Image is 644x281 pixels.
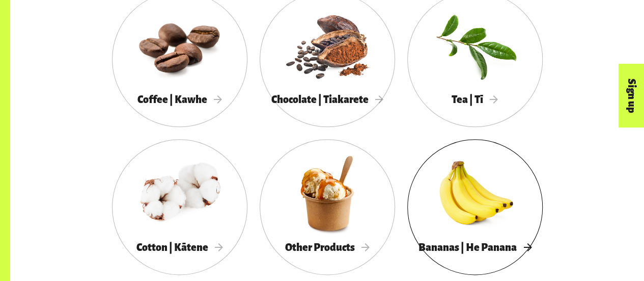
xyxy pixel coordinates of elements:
[407,139,543,275] a: Bananas | He Panana
[260,139,395,275] a: Other Products
[136,242,223,253] span: Cotton | Kātene
[112,139,247,275] a: Cotton | Kātene
[452,94,498,105] span: Tea | Tī
[285,242,370,253] span: Other Products
[418,242,531,253] span: Bananas | He Panana
[137,94,222,105] span: Coffee | Kawhe
[271,94,383,105] span: Chocolate | Tiakarete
